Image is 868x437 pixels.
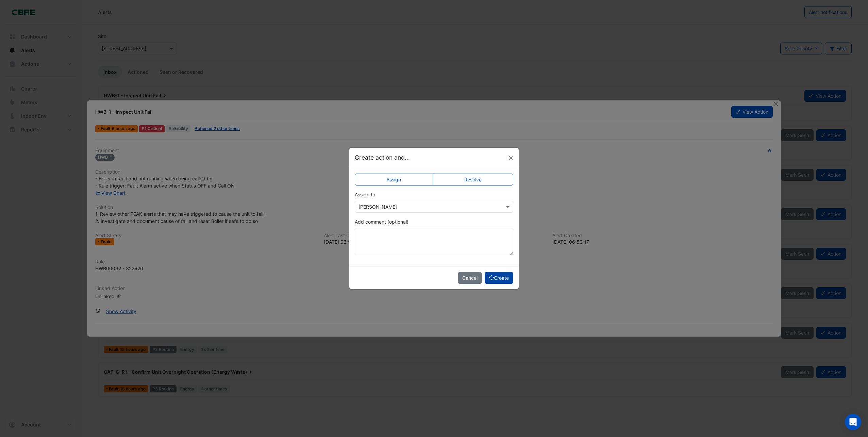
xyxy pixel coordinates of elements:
label: Resolve [433,174,514,185]
label: Assign [355,174,433,185]
label: Add comment (optional) [355,218,408,225]
button: Close [506,153,516,163]
label: Assign to [355,191,375,198]
h5: Create action and... [355,153,410,162]
button: Create [485,272,513,284]
button: Cancel [458,272,482,284]
div: Open Intercom Messenger [845,414,861,430]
